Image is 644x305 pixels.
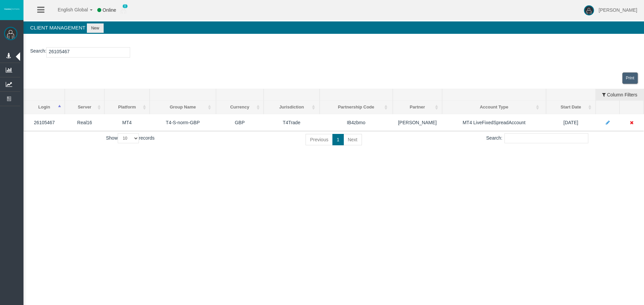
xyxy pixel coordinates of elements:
[30,25,85,30] span: Client Management
[584,5,594,15] img: user-image
[104,114,150,131] td: MT4
[630,120,634,125] i: Move client to direct
[486,133,588,143] label: Search:
[30,47,637,58] p: :
[118,133,139,143] select: Showrecords
[504,133,588,143] input: Search:
[121,7,126,14] img: user_small.png
[599,7,637,13] span: [PERSON_NAME]
[622,72,638,84] a: View print view
[3,8,20,10] img: logo.svg
[65,101,104,114] th: Server: activate to sort column ascending
[264,101,320,114] th: Jurisdiction: activate to sort column ascending
[106,133,155,143] label: Show records
[150,101,216,114] th: Group Name: activate to sort column ascending
[306,134,332,145] a: Previous
[546,114,596,131] td: [DATE]
[596,89,643,100] button: Column Filters
[24,114,65,131] td: 26105467
[332,134,344,145] a: 1
[320,101,393,114] th: Partnership Code: activate to sort column ascending
[30,47,45,55] label: Search
[546,101,596,114] th: Start Date: activate to sort column ascending
[65,114,104,131] td: Real16
[264,114,320,131] td: T4Trade
[442,101,546,114] th: Account Type: activate to sort column ascending
[87,23,104,33] button: New
[24,101,65,114] th: Login: activate to sort column descending
[216,114,264,131] td: GBP
[216,101,264,114] th: Currency: activate to sort column ascending
[393,101,442,114] th: Partner: activate to sort column ascending
[122,4,128,8] span: 0
[150,114,216,131] td: T4-S-norm-GBP
[607,87,637,97] span: Column Filters
[320,114,393,131] td: IB4zbmo
[49,7,88,12] span: English Global
[626,76,634,80] span: Print
[103,7,116,13] span: Online
[393,114,442,131] td: [PERSON_NAME]
[104,101,150,114] th: Platform: activate to sort column ascending
[442,114,546,131] td: MT4 LiveFixedSpreadAccount
[343,134,362,145] a: Next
